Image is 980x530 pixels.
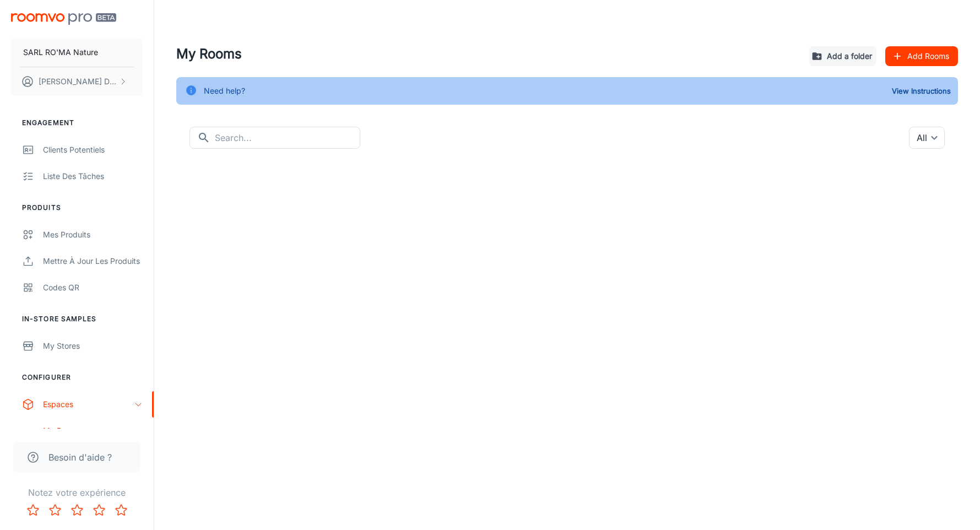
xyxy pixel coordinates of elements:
button: Add Rooms [885,46,958,66]
div: All [909,127,945,149]
h4: My Rooms [176,44,800,64]
button: SARL RO'MA Nature [11,38,143,67]
button: Add a folder [809,46,876,66]
button: View Instructions [889,83,954,99]
img: Roomvo PRO Beta [11,13,116,25]
div: Need help? [204,80,245,101]
p: [PERSON_NAME] Durieux [39,75,116,88]
button: [PERSON_NAME] Durieux [11,67,143,96]
input: Search... [215,127,360,149]
div: Clients potentiels [43,144,143,156]
p: SARL RO'MA Nature [23,46,98,58]
div: Liste des tâches [43,170,143,182]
